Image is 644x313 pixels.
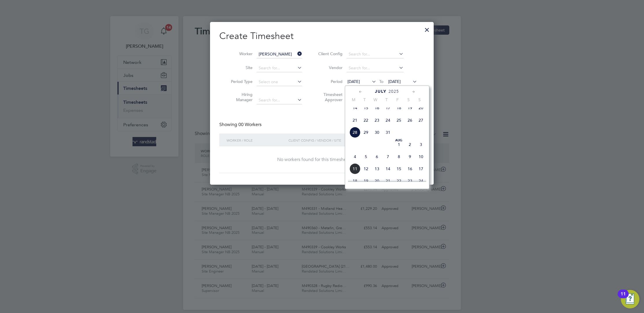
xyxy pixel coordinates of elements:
[225,157,419,163] div: No workers found for this timesheet period.
[389,89,399,94] span: 2025
[347,64,404,72] input: Search for...
[404,163,415,174] span: 16
[225,134,287,147] div: Worker / Role
[371,102,382,113] span: 16
[404,139,415,150] span: 2
[349,175,360,186] span: 18
[257,50,302,58] input: Search for...
[227,65,253,70] label: Site
[415,163,426,174] span: 17
[393,151,404,162] span: 8
[404,151,415,162] span: 9
[382,175,393,186] span: 21
[349,163,360,174] span: 11
[393,139,404,150] span: 1
[415,102,426,113] span: 20
[349,102,360,113] span: 14
[238,122,262,127] span: 00 Workers
[415,175,426,186] span: 24
[349,151,360,162] span: 4
[349,127,360,138] span: 28
[381,97,392,102] span: T
[621,290,639,308] button: Open Resource Center, 11 new notifications
[621,294,626,301] div: 11
[382,102,393,113] span: 17
[257,64,302,72] input: Search for...
[219,122,263,128] div: Showing
[393,163,404,174] span: 15
[317,79,343,84] label: Period
[347,50,404,58] input: Search for...
[360,102,371,113] span: 15
[403,97,414,102] span: S
[257,78,302,86] input: Select one
[388,79,401,84] span: [DATE]
[227,92,253,102] label: Hiring Manager
[404,102,415,113] span: 19
[227,51,253,56] label: Worker
[415,151,426,162] span: 10
[371,127,382,138] span: 30
[317,65,343,70] label: Vendor
[393,102,404,113] span: 18
[371,163,382,174] span: 13
[415,115,426,126] span: 27
[317,51,343,56] label: Client Config
[371,175,382,186] span: 20
[382,127,393,138] span: 31
[378,78,385,85] span: To
[227,79,253,84] label: Period Type
[360,127,371,138] span: 29
[382,163,393,174] span: 14
[287,134,380,147] div: Client Config / Vendor / Site
[393,175,404,186] span: 22
[392,97,403,102] span: F
[404,115,415,126] span: 26
[414,97,425,102] span: S
[404,175,415,186] span: 23
[371,151,382,162] span: 6
[349,115,360,126] span: 21
[382,115,393,126] span: 24
[382,151,393,162] span: 7
[393,139,404,142] span: Aug
[360,163,371,174] span: 12
[359,97,370,102] span: T
[348,97,359,102] span: M
[371,115,382,126] span: 23
[393,115,404,126] span: 25
[317,92,343,102] label: Timesheet Approver
[370,97,381,102] span: W
[257,96,302,104] input: Search for...
[415,139,426,150] span: 3
[219,30,424,42] h2: Create Timesheet
[347,79,360,84] span: [DATE]
[360,175,371,186] span: 19
[375,89,387,94] span: July
[360,115,371,126] span: 22
[360,151,371,162] span: 5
